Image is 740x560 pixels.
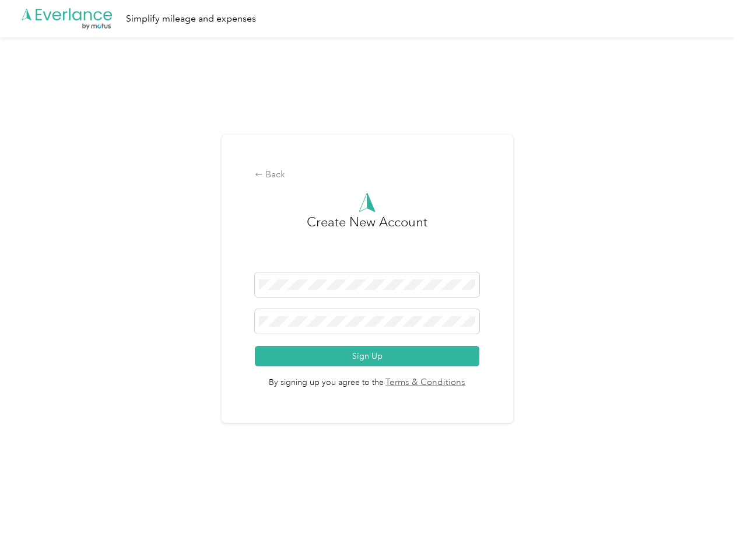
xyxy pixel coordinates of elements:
[255,366,479,390] span: By signing up you agree to the
[126,12,256,26] div: Simplify mileage and expenses
[307,212,427,272] h3: Create New Account
[255,346,479,366] button: Sign Up
[255,168,479,182] div: Back
[384,376,466,390] a: Terms & Conditions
